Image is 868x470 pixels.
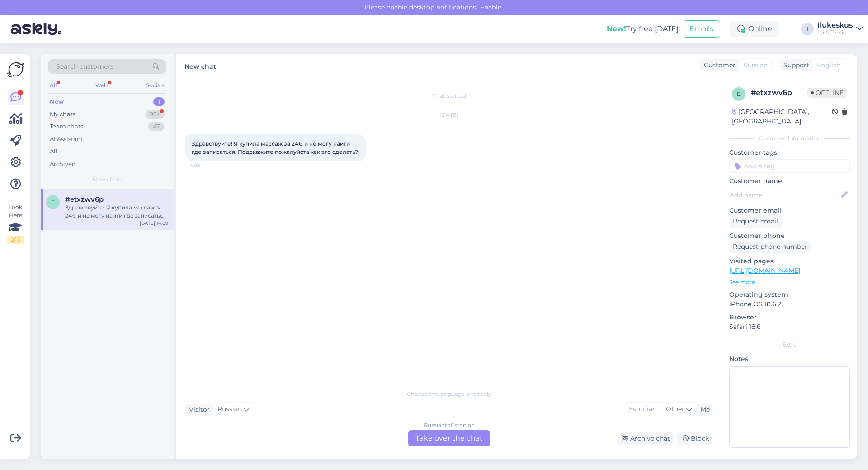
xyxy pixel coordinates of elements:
div: Block [677,432,712,445]
div: Take over the chat [408,430,490,446]
div: 1 [153,97,165,106]
p: Customer name [729,176,850,186]
div: AI Assistant [50,135,83,144]
div: Try free [DATE]: [607,24,680,34]
div: [DATE] 14:09 [140,220,168,227]
div: I [801,23,814,35]
span: Russian [743,61,768,70]
div: [GEOGRAPHIC_DATA], [GEOGRAPHIC_DATA] [732,107,832,126]
div: Customer information [729,134,850,142]
p: Notes [729,354,850,364]
input: Add a tag [729,159,850,173]
p: Operating system [729,290,850,299]
p: iPhone OS 18.6.2 [729,299,850,309]
div: Extra [729,341,850,349]
div: 47 [148,122,165,131]
div: 99+ [145,110,165,119]
span: Offline [807,88,847,98]
p: Customer email [729,206,850,215]
span: Russian [217,404,242,414]
div: New [50,97,64,106]
div: Archived [50,160,76,169]
a: IlukeskusIlu & Tervis [817,22,863,36]
div: Customer [700,61,736,70]
div: Request phone number [729,241,811,253]
div: Ilu & Tervis [817,29,853,36]
div: All [50,147,57,156]
span: English [817,61,840,70]
div: [DATE] [185,111,712,119]
div: Choose the language and reply [185,390,712,398]
p: Visited pages [729,256,850,266]
span: Enable [477,3,504,11]
span: Search customers [56,62,113,71]
div: Support [780,61,809,70]
div: Request email [729,215,782,228]
div: All [48,80,58,91]
div: Ilukeskus [817,22,853,29]
div: Socials [144,80,166,91]
span: Other [666,405,684,413]
p: Safari 18.6 [729,322,850,332]
a: [URL][DOMAIN_NAME] [729,266,800,275]
div: Archive chat [617,432,674,445]
span: Здравствуйте! Я купила массаж за 24€ и не могу найти где записаться. Подскажите пожалуйста как эт... [192,140,358,155]
div: Здравствуйте! Я купила массаж за 24€ и не могу найти где записаться. Подскажите пожалуйста как эт... [65,204,168,220]
div: Team chats [50,122,83,131]
span: e [51,199,55,205]
div: Web [94,80,109,91]
button: Emails [684,20,719,38]
div: Russian to Estonian [424,421,475,429]
div: Look Here [7,203,24,244]
div: My chats [50,110,75,119]
div: Visitor [185,405,210,414]
div: Online [730,21,779,37]
div: 2 / 3 [7,236,24,244]
span: #etxzwv6p [65,195,104,204]
input: Add name [730,190,840,200]
div: Chat started [185,92,712,100]
p: Browser [729,313,850,322]
div: # etxzwv6p [751,87,807,98]
div: Me [697,405,710,414]
span: New chats [93,176,122,184]
div: Estonian [624,403,661,416]
label: New chat [184,59,216,71]
span: 14:09 [188,162,222,169]
b: New! [607,24,626,33]
img: Askly Logo [7,61,24,78]
p: Customer phone [729,231,850,241]
span: e [737,90,741,97]
p: See more ... [729,278,850,286]
p: Customer tags [729,148,850,157]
